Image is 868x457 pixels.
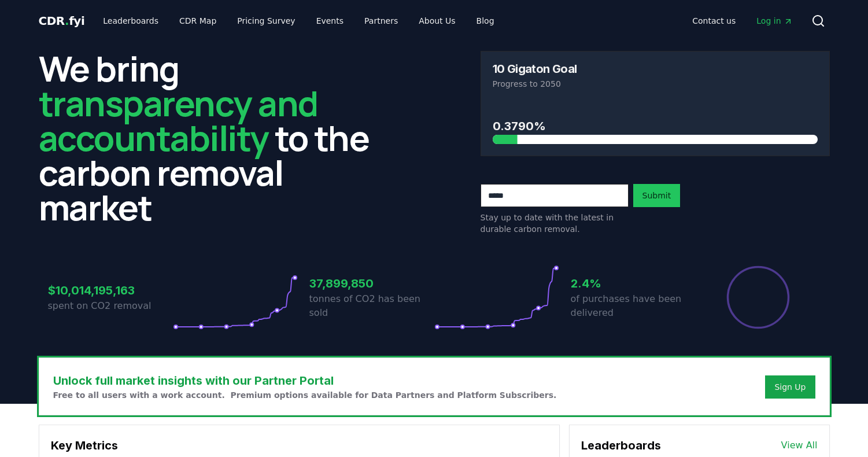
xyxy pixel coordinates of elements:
[309,292,434,320] p: tonnes of CO2 has been sold
[774,381,806,393] a: Sign Up
[39,13,85,29] a: CDR.fyi
[170,10,226,31] a: CDR Map
[765,375,815,399] button: Sign Up
[467,10,504,31] a: Blog
[39,14,85,28] span: CDR fyi
[683,10,801,31] nav: Main
[53,372,557,389] h3: Unlock full market insights with our Partner Portal
[409,10,464,31] a: About Us
[747,10,801,31] a: Log in
[228,10,304,31] a: Pricing Survey
[48,299,173,313] p: spent on CO2 removal
[493,117,818,135] h3: 0.3790%
[493,78,818,90] p: Progress to 2050
[39,79,318,161] span: transparency and accountability
[48,282,173,299] h3: $10,014,195,163
[39,51,388,224] h2: We bring to the carbon removal market
[51,437,548,454] h3: Key Metrics
[309,275,434,292] h3: 37,899,850
[571,275,696,292] h3: 2.4%
[781,438,818,452] a: View All
[94,10,168,31] a: Leaderboards
[53,389,557,401] p: Free to all users with a work account. Premium options available for Data Partners and Platform S...
[726,265,791,330] div: Percentage of sales delivered
[683,10,745,31] a: Contact us
[493,63,577,75] h3: 10 Gigaton Goal
[307,10,353,31] a: Events
[633,184,681,207] button: Submit
[481,212,629,235] p: Stay up to date with the latest in durable carbon removal.
[756,15,792,27] span: Log in
[94,10,503,31] nav: Main
[65,14,69,28] span: .
[571,292,696,320] p: of purchases have been delivered
[581,437,661,454] h3: Leaderboards
[355,10,407,31] a: Partners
